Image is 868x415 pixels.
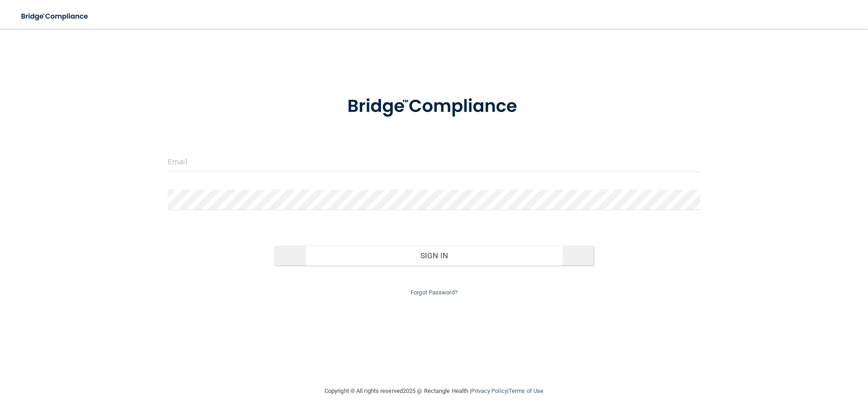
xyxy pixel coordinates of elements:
[274,246,594,266] button: Sign In
[329,83,539,130] img: bridge_compliance_login_screen.278c3ca4.svg
[410,289,458,296] a: Forgot Password?
[509,387,543,394] a: Terms of Use
[471,387,507,394] a: Privacy Policy
[14,7,97,26] img: bridge_compliance_login_screen.278c3ca4.svg
[168,152,700,172] input: Email
[269,377,599,406] div: Copyright © All rights reserved 2025 @ Rectangle Health | |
